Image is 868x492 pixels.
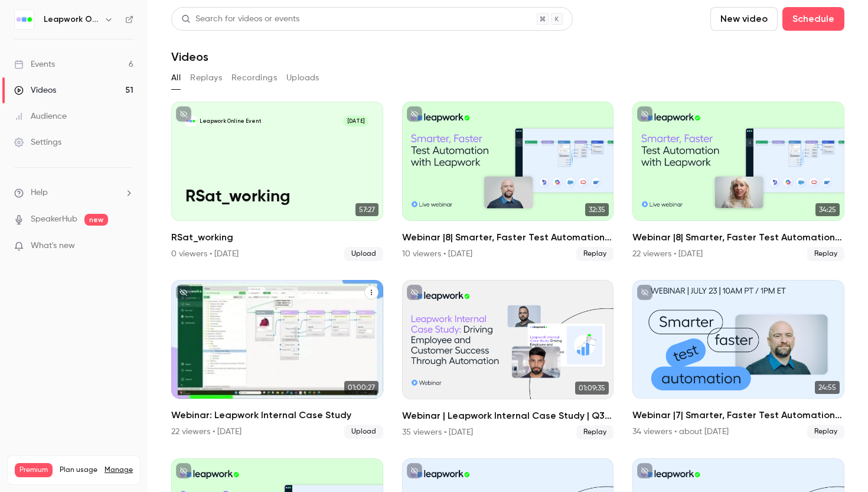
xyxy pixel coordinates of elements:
[200,118,261,125] p: Leapwork Online Event
[632,280,844,439] a: 24:55Webinar |7| Smarter, Faster Test Automation with Leapwork | [GEOGRAPHIC_DATA] | Q2 202534 vi...
[807,425,844,439] span: Replay
[171,230,383,245] h2: RSat_working
[576,425,614,439] span: Replay
[815,381,840,394] span: 24:55
[31,213,77,226] a: SpeakerHub
[632,408,844,422] h2: Webinar |7| Smarter, Faster Test Automation with Leapwork | [GEOGRAPHIC_DATA] | Q2 2025
[14,187,133,199] li: help-dropdown-opener
[637,285,652,300] button: unpublished
[576,247,614,261] span: Replay
[31,187,48,199] span: Help
[402,409,614,423] h2: Webinar | Leapwork Internal Case Study | Q3 2025
[105,465,133,475] a: Manage
[632,426,729,438] div: 34 viewers • about [DATE]
[14,84,56,96] div: Videos
[407,285,422,300] button: unpublished
[31,240,75,252] span: What's new
[344,381,378,394] span: 01:00:27
[60,465,97,475] span: Plan usage
[171,50,208,64] h1: Videos
[637,463,652,478] button: unpublished
[190,69,222,87] button: Replays
[402,230,614,245] h2: Webinar |8| Smarter, Faster Test Automation with Leapwork | [GEOGRAPHIC_DATA] | Q3 2025
[402,280,614,439] a: 01:09:35Webinar | Leapwork Internal Case Study | Q3 202535 viewers • [DATE]Replay
[632,280,844,439] li: Webinar |7| Smarter, Faster Test Automation with Leapwork | US | Q2 2025
[815,203,840,216] span: 34:25
[632,248,703,260] div: 22 viewers • [DATE]
[231,69,277,87] button: Recordings
[782,7,844,31] button: Schedule
[286,69,319,87] button: Uploads
[402,248,472,260] div: 10 viewers • [DATE]
[171,102,383,261] a: RSat_workingLeapwork Online Event[DATE]RSat_working57:27RSat_working0 viewers • [DATE]Upload
[171,280,383,439] li: Webinar: Leapwork Internal Case Study
[402,102,614,261] li: Webinar |8| Smarter, Faster Test Automation with Leapwork | US | Q3 2025
[176,463,191,478] button: unpublished
[402,280,614,439] li: Webinar | Leapwork Internal Case Study | Q3 2025
[807,247,844,261] span: Replay
[171,408,383,422] h2: Webinar: Leapwork Internal Case Study
[344,425,383,439] span: Upload
[402,102,614,261] a: 32:35Webinar |8| Smarter, Faster Test Automation with Leapwork | [GEOGRAPHIC_DATA] | Q3 202510 vi...
[119,241,133,252] iframe: Noticeable Trigger
[14,136,61,148] div: Settings
[632,102,844,261] li: Webinar |8| Smarter, Faster Test Automation with Leapwork | EMEA | Q3 2025
[585,203,609,216] span: 32:35
[176,285,191,300] button: unpublished
[632,230,844,245] h2: Webinar |8| Smarter, Faster Test Automation with Leapwork | EMEA | Q3 2025
[181,13,299,25] div: Search for videos or events
[637,106,652,122] button: unpublished
[402,426,473,438] div: 35 viewers • [DATE]
[15,10,34,29] img: Leapwork Online Event
[355,203,378,216] span: 57:27
[44,14,99,25] h6: Leapwork Online Event
[84,214,108,226] span: new
[632,102,844,261] a: 34:25Webinar |8| Smarter, Faster Test Automation with Leapwork | EMEA | Q3 202522 viewers • [DATE...
[407,463,422,478] button: unpublished
[171,426,242,438] div: 22 viewers • [DATE]
[344,247,383,261] span: Upload
[343,116,369,126] span: [DATE]
[171,248,239,260] div: 0 viewers • [DATE]
[14,110,67,122] div: Audience
[575,382,609,395] span: 01:09:35
[171,7,844,485] section: Videos
[407,106,422,122] button: unpublished
[176,106,191,122] button: unpublished
[15,463,53,477] span: Premium
[710,7,778,31] button: New video
[171,280,383,439] a: 01:00:27Webinar: Leapwork Internal Case Study22 viewers • [DATE]Upload
[14,58,55,70] div: Events
[185,187,368,206] p: RSat_working
[171,69,181,87] button: All
[171,102,383,261] li: RSat_working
